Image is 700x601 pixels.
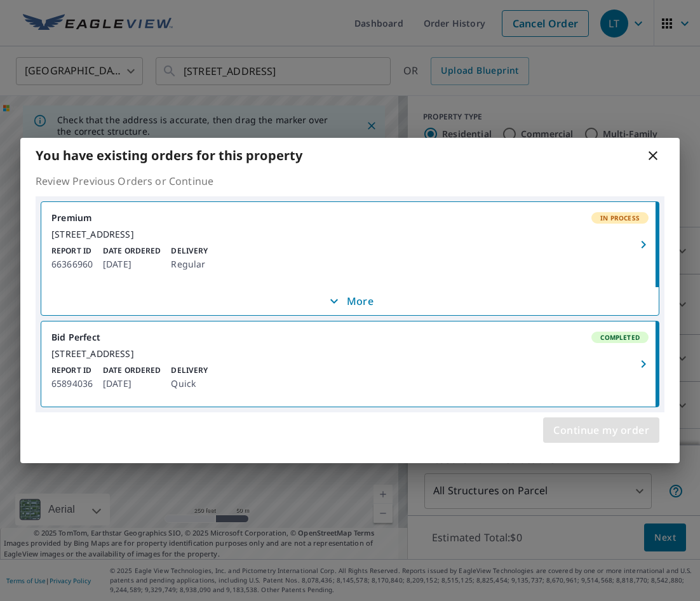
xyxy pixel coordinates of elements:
[543,417,659,443] button: Continue my order
[51,348,649,360] div: [STREET_ADDRESS]
[41,202,659,287] a: PremiumIn Process[STREET_ADDRESS]Report ID66366960Date Ordered[DATE]DeliveryRegular
[103,257,161,272] p: [DATE]
[51,257,93,272] p: 66366960
[103,376,161,391] p: [DATE]
[41,287,659,315] button: More
[171,257,208,272] p: Regular
[553,421,649,439] span: Continue my order
[326,294,374,309] p: More
[171,245,208,257] p: Delivery
[51,376,93,391] p: 65894036
[51,229,649,240] div: [STREET_ADDRESS]
[51,365,93,376] p: Report ID
[593,213,647,222] span: In Process
[171,376,208,391] p: Quick
[51,212,649,224] div: Premium
[36,173,664,189] p: Review Previous Orders or Continue
[51,245,93,257] p: Report ID
[103,245,161,257] p: Date Ordered
[36,147,302,164] b: You have existing orders for this property
[51,332,649,343] div: Bid Perfect
[593,333,647,342] span: Completed
[171,365,208,376] p: Delivery
[103,365,161,376] p: Date Ordered
[41,321,659,407] a: Bid PerfectCompleted[STREET_ADDRESS]Report ID65894036Date Ordered[DATE]DeliveryQuick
